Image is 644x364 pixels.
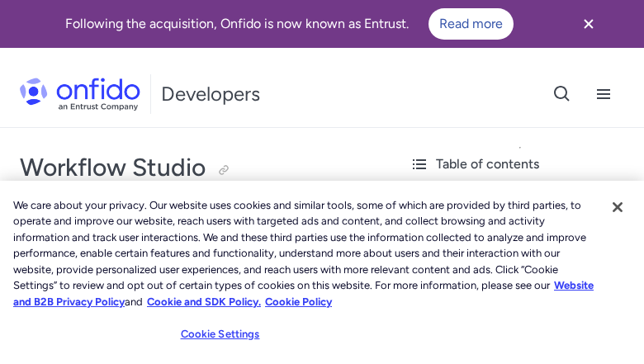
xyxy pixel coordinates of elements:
[20,78,140,111] img: Onfido Logo
[20,8,558,40] div: Following the acquisition, Onfido is now known as Entrust.
[552,84,572,104] svg: Open search button
[410,154,631,174] div: Table of contents
[20,151,376,184] h1: Workflow Studio
[579,14,599,34] svg: Close banner
[147,295,261,308] a: Cookie and SDK Policy.
[13,279,594,308] a: More information about our cookie policy., opens in a new tab
[265,295,332,308] a: Cookie Policy
[161,81,260,107] h1: Developers
[583,73,624,115] button: Open navigation menu button
[429,8,514,40] a: Read more
[542,73,583,115] button: Open search button
[558,3,619,45] button: Close banner
[599,189,636,225] button: Close
[13,197,599,310] div: We care about your privacy. Our website uses cookies and similar tools, some of which are provide...
[594,84,613,104] svg: Open navigation menu button
[168,318,272,351] button: Cookie Settings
